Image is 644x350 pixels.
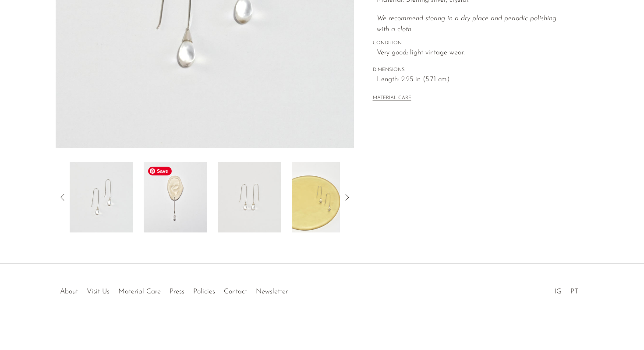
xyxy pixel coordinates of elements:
span: DIMENSIONS [373,66,570,74]
a: Press [170,288,184,295]
span: CONDITION [373,39,570,47]
a: Visit Us [87,288,110,295]
a: Policies [193,288,215,295]
i: We recommend storing in a dry place and periodic polishing with a cloth. [377,15,556,33]
a: PT [570,288,578,295]
span: Length: 2.25 in (5.71 cm) [377,74,570,86]
a: Contact [224,288,247,295]
img: Crystal Teardrop Earrings [218,162,281,232]
img: Crystal Teardrop Earrings [70,162,133,232]
span: Save [148,167,172,175]
ul: Social Medias [550,281,583,298]
img: Crystal Teardrop Earrings [292,162,355,232]
a: Material Care [118,288,161,295]
span: Very good; light vintage wear. [377,47,570,59]
button: MATERIAL CARE [373,95,411,102]
img: Crystal Teardrop Earrings [144,162,207,232]
a: IG [555,288,562,295]
ul: Quick links [56,281,292,298]
a: About [60,288,78,295]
